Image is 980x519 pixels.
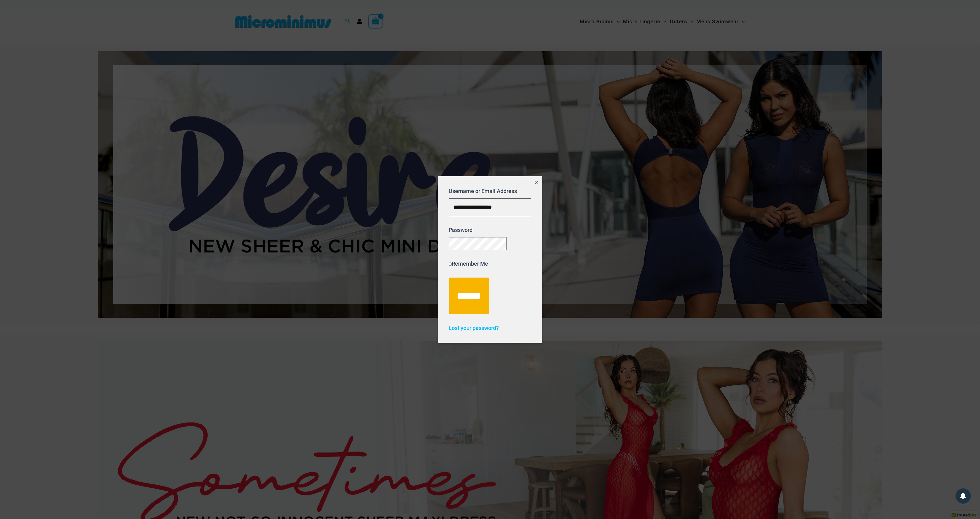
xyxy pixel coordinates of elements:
input: Remember Me [449,263,452,266]
label: Password [449,227,473,233]
label: Username or Email Address [449,188,517,194]
label: Remember Me [449,260,488,267]
button: Close popup [531,176,542,190]
a: Lost your password? [449,325,499,331]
